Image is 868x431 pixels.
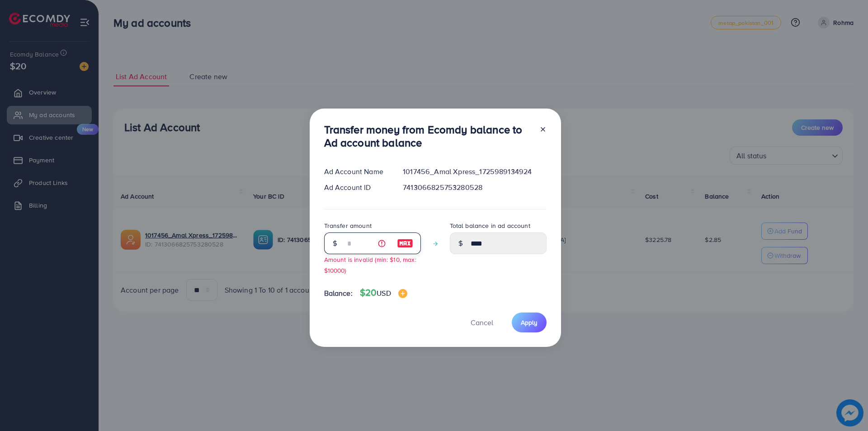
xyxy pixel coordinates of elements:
div: Ad Account Name [317,166,396,177]
h4: $20 [360,287,407,298]
small: Amount is invalid (min: $10, max: $10000) [324,255,416,274]
div: Ad Account ID [317,182,396,193]
h3: Transfer money from Ecomdy balance to Ad account balance [324,123,532,149]
label: Total balance in ad account [450,221,530,230]
label: Transfer amount [324,221,372,230]
div: 7413066825753280528 [396,182,553,193]
span: Balance: [324,288,353,298]
img: image [398,289,407,298]
span: Apply [521,318,538,327]
button: Cancel [459,313,505,332]
img: image [397,238,413,249]
span: Cancel [471,317,493,327]
div: 1017456_Amal Xpress_1725989134924 [396,166,553,177]
span: USD [377,288,391,298]
button: Apply [512,313,547,332]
